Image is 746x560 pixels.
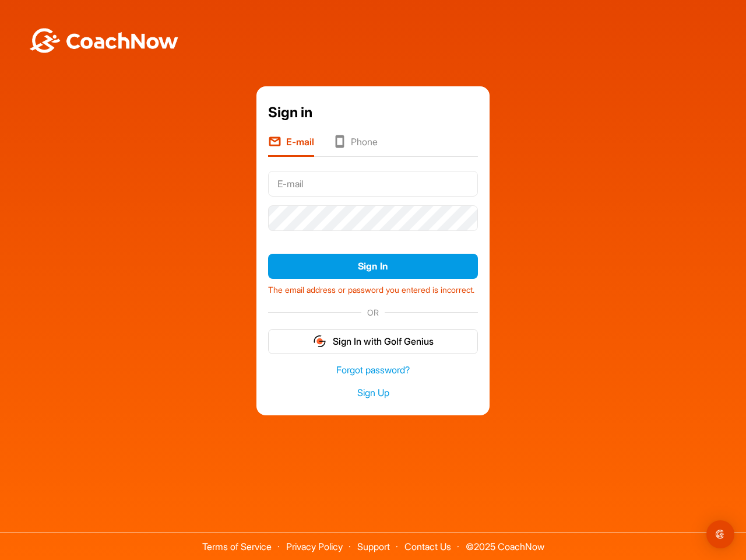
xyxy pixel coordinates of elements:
[361,306,385,318] span: OR
[28,28,180,53] img: BwLJSsUCoWCh5upNqxVrqldRgqLPVwmV24tXu5FoVAoFEpwwqQ3VIfuoInZCoVCoTD4vwADAC3ZFMkVEQFDAAAAAElFTkSuQmCC
[460,533,550,551] span: © 2025 CoachNow
[404,541,451,552] a: Contact Us
[268,279,478,296] div: The email address or password you entered is incorrect.
[268,135,314,157] li: E-mail
[286,541,343,552] a: Privacy Policy
[333,135,378,157] li: Phone
[268,102,478,123] div: Sign in
[706,520,734,548] div: Open Intercom Messenger
[268,386,478,400] a: Sign Up
[268,363,478,377] a: Forgot password?
[357,541,390,552] a: Support
[268,254,478,279] button: Sign In
[268,171,478,197] input: E-mail
[268,329,478,354] button: Sign In with Golf Genius
[202,541,272,552] a: Terms of Service
[312,334,327,348] img: gg_logo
